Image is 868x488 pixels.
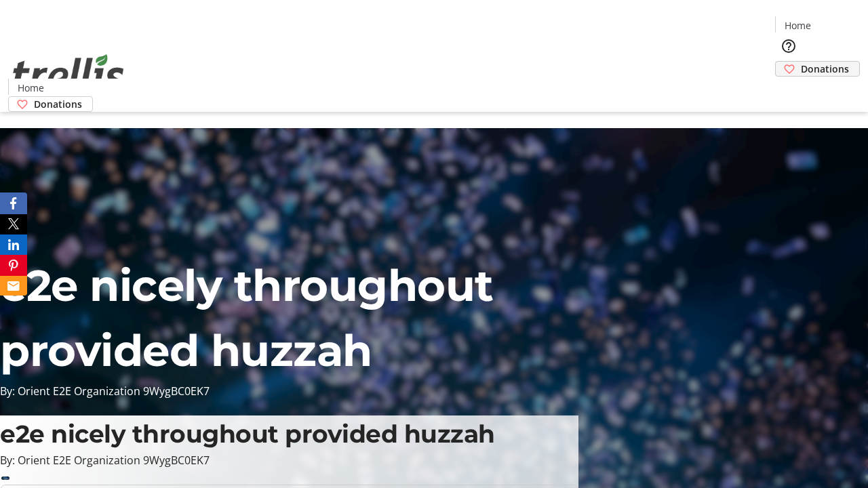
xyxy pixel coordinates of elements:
span: Home [785,18,811,33]
span: Home [18,81,44,95]
span: Donations [34,97,82,111]
button: Cart [775,77,802,104]
a: Donations [8,96,93,112]
a: Home [9,81,52,95]
img: Orient E2E Organization 9WygBC0EK7's Logo [8,39,129,107]
a: Donations [775,61,860,77]
span: Donations [801,62,849,76]
a: Home [776,18,819,33]
button: Help [775,33,802,60]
